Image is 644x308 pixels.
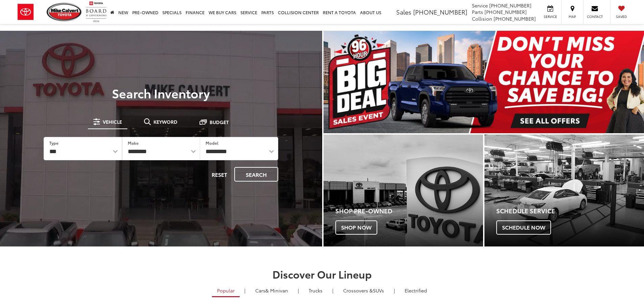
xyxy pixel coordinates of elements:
[614,14,629,19] span: Saved
[494,15,536,22] span: [PHONE_NUMBER]
[304,285,328,296] a: Trucks
[243,287,247,294] li: |
[413,7,467,16] span: [PHONE_NUMBER]
[28,86,294,100] h3: Search Inventory
[324,135,483,246] div: Toyota
[587,14,603,19] span: Contact
[49,140,58,146] label: Type
[472,8,483,15] span: Parts
[496,220,551,235] span: Schedule Now
[47,3,82,21] img: Mike Calvert Toyota
[338,285,389,296] a: SUVs
[484,8,527,15] span: [PHONE_NUMBER]
[84,268,560,280] h2: Discover Our Lineup
[343,287,373,294] span: Crossovers &
[472,2,488,9] span: Service
[296,287,301,294] li: |
[103,119,122,124] span: Vehicle
[265,287,288,294] span: & Minivan
[543,14,558,19] span: Service
[206,167,233,182] button: Reset
[392,287,397,294] li: |
[396,7,411,16] span: Sales
[484,135,644,246] div: Toyota
[206,140,218,146] label: Model
[128,140,139,146] label: Make
[565,14,580,19] span: Map
[335,220,377,235] span: Shop Now
[331,287,335,294] li: |
[335,208,483,214] h4: Shop Pre-Owned
[472,15,492,22] span: Collision
[210,120,229,124] span: Budget
[496,208,644,214] h4: Schedule Service
[234,167,278,182] button: Search
[212,285,240,297] a: Popular
[153,119,177,124] span: Keyword
[400,285,432,296] a: Electrified
[489,2,531,9] span: [PHONE_NUMBER]
[324,135,483,246] a: Shop Pre-Owned Shop Now
[250,285,293,296] a: Cars
[484,135,644,246] a: Schedule Service Schedule Now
